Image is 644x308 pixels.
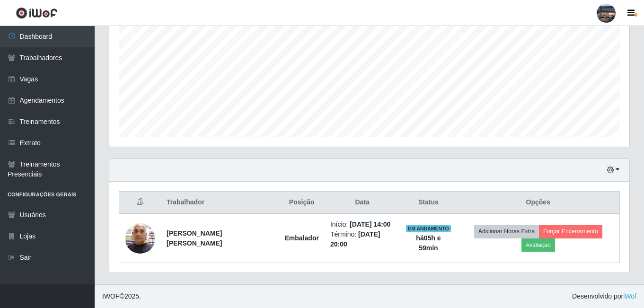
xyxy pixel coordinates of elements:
[325,192,400,214] th: Data
[330,220,394,229] li: Início:
[285,234,319,242] strong: Embalador
[102,292,120,300] span: IWOF
[539,225,602,238] button: Forçar Encerramento
[474,225,539,238] button: Adicionar Horas Extra
[125,211,155,265] img: 1736890785171.jpeg
[457,192,620,214] th: Opções
[521,238,555,252] button: Avaliação
[623,292,636,300] a: iWof
[279,192,325,214] th: Posição
[572,291,636,301] span: Desenvolvido por
[406,225,451,232] span: EM ANDAMENTO
[16,7,58,19] img: CoreUI Logo
[330,229,394,249] li: Término:
[161,192,279,214] th: Trabalhador
[167,229,222,247] strong: [PERSON_NAME] [PERSON_NAME]
[102,291,141,301] span: © 2025 .
[416,234,441,252] strong: há 05 h e 59 min
[350,220,390,228] time: [DATE] 14:00
[400,192,457,214] th: Status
